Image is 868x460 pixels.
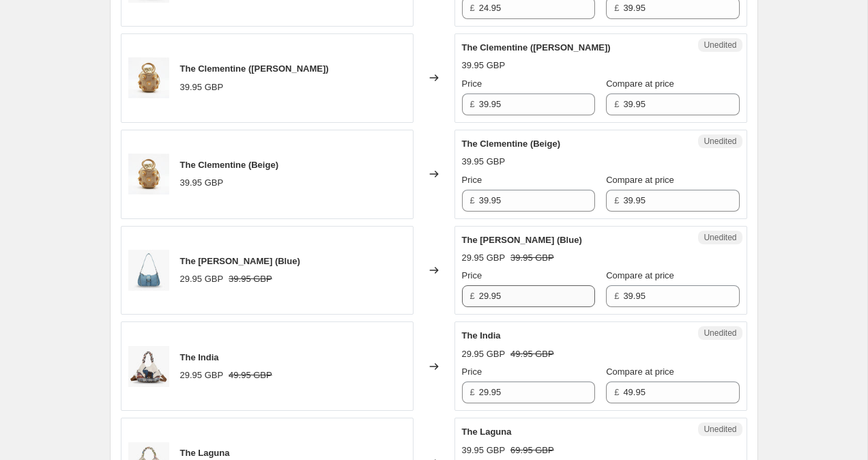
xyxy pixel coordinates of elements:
span: The [PERSON_NAME] (Blue) [462,235,582,245]
strike: 49.95 GBP [510,347,554,361]
div: 39.95 GBP [462,444,506,457]
span: The [PERSON_NAME] (Blue) [180,256,300,266]
img: clem_80x.jpg [128,154,169,195]
span: Unedited [704,424,736,435]
span: Price [462,175,482,185]
span: The India [180,352,219,362]
span: £ [470,291,475,301]
span: £ [614,99,619,109]
span: £ [614,387,619,397]
span: Compare at price [606,175,674,185]
span: Compare at price [606,78,674,89]
span: £ [614,291,619,301]
span: The Clementine (Beige) [180,160,278,170]
span: £ [614,195,619,205]
span: The Clementine (Beige) [462,139,560,149]
span: Compare at price [606,366,674,377]
img: clem_80x.jpg [128,57,169,98]
div: 29.95 GBP [180,272,224,286]
span: £ [614,3,619,13]
span: Price [462,78,482,89]
strike: 69.95 GBP [510,444,554,457]
span: £ [470,99,475,109]
span: The Laguna [462,427,512,437]
strike: 49.95 GBP [229,369,272,382]
span: The India [462,330,501,341]
div: 29.95 GBP [180,369,224,382]
span: £ [470,3,475,13]
div: 39.95 GBP [180,81,224,94]
span: Unedited [704,136,736,147]
div: 39.95 GBP [180,176,224,190]
div: 29.95 GBP [462,347,506,361]
img: Jean_Light_Blue_80x.jpg [128,250,169,291]
span: The Laguna [180,448,230,458]
div: 39.95 GBP [462,59,506,72]
span: The Clementine ([PERSON_NAME]) [180,63,329,74]
span: Unedited [704,40,736,51]
span: Compare at price [606,270,674,281]
div: 29.95 GBP [462,251,506,265]
strike: 39.95 GBP [229,272,272,286]
span: Price [462,270,482,281]
img: c5a54720-e7f8-427b-8640-edf5eba5eae6_1_80x.jpg [128,346,169,387]
span: The Clementine ([PERSON_NAME]) [462,42,611,53]
span: Price [462,366,482,377]
span: £ [470,195,475,205]
span: Unedited [704,328,736,339]
strike: 39.95 GBP [510,251,554,265]
span: £ [470,387,475,397]
span: Unedited [704,232,736,243]
div: 39.95 GBP [462,155,506,169]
